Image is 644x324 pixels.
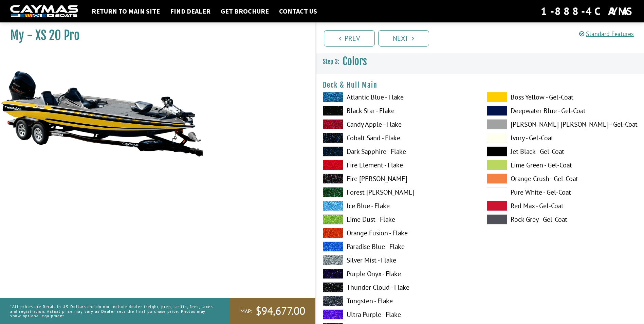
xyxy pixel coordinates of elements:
[323,269,473,279] label: Purple Onyx - Flake
[378,30,429,47] a: Next
[230,298,315,324] a: MAP:$94,677.00
[10,5,78,18] img: white-logo-c9c8dbefe5ff5ceceb0f0178aa75bf4bb51f6bca0971e226c86eb53dfe498488.png
[167,7,214,16] a: Find Dealer
[323,214,473,224] label: Lime Dust - Flake
[487,174,637,184] label: Orange Crush - Gel-Coat
[541,4,634,19] div: 1-888-4CAYMAS
[10,301,215,321] p: *All prices are Retail in US Dollars and do not include dealer freight, prep, tariffs, fees, taxe...
[323,228,473,238] label: Orange Fusion - Flake
[487,92,637,102] label: Boss Yellow - Gel-Coat
[324,30,375,47] a: Prev
[323,309,473,320] label: Ultra Purple - Flake
[487,119,637,129] label: [PERSON_NAME] [PERSON_NAME] - Gel-Coat
[487,187,637,197] label: Pure White - Gel-Coat
[323,201,473,211] label: Ice Blue - Flake
[487,146,637,157] label: Jet Black - Gel-Coat
[487,160,637,170] label: Lime Green - Gel-Coat
[10,28,298,43] h1: My - XS 20 Pro
[217,7,272,16] a: Get Brochure
[256,304,305,318] span: $94,677.00
[323,174,473,184] label: Fire [PERSON_NAME]
[323,133,473,143] label: Cobalt Sand - Flake
[487,106,637,116] label: Deepwater Blue - Gel-Coat
[323,146,473,157] label: Dark Sapphire - Flake
[323,81,638,89] h4: Deck & Hull Main
[487,201,637,211] label: Red Max - Gel-Coat
[323,241,473,252] label: Paradise Blue - Flake
[323,187,473,197] label: Forest [PERSON_NAME]
[88,7,163,16] a: Return to main site
[323,160,473,170] label: Fire Element - Flake
[579,30,634,38] a: Standard Features
[276,7,320,16] a: Contact Us
[323,92,473,102] label: Atlantic Blue - Flake
[323,296,473,306] label: Tungsten - Flake
[323,255,473,265] label: Silver Mist - Flake
[323,106,473,116] label: Black Star - Flake
[323,119,473,129] label: Candy Apple - Flake
[487,133,637,143] label: Ivory - Gel-Coat
[487,214,637,224] label: Rock Grey - Gel-Coat
[323,282,473,292] label: Thunder Cloud - Flake
[240,308,252,315] span: MAP:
